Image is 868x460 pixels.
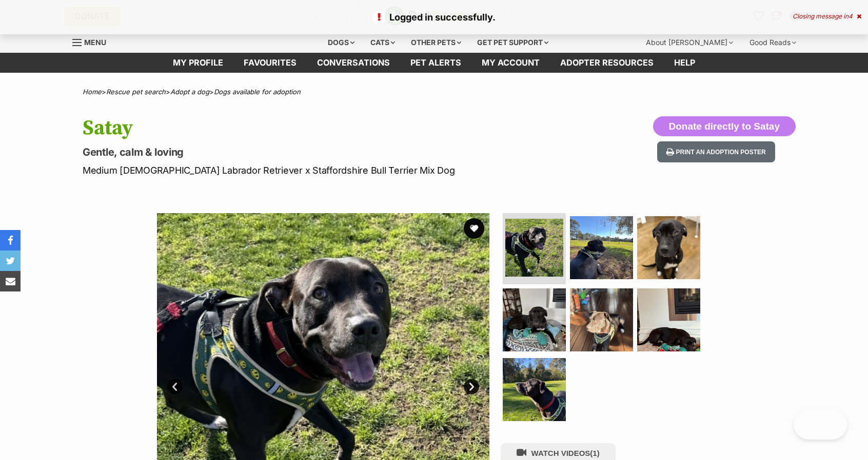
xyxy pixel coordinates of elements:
a: Rescue pet search [106,88,166,96]
a: My profile [163,53,233,73]
a: Menu [72,32,113,51]
img: Photo of Satay [637,288,700,351]
div: > > > [57,88,811,96]
img: Photo of Satay [570,288,633,351]
span: (1) [590,449,599,457]
div: Get pet support [470,32,556,53]
a: conversations [307,53,400,73]
div: Good Reads [742,32,803,53]
div: About [PERSON_NAME] [639,32,740,53]
a: Favourites [233,53,307,73]
div: Dogs [321,32,362,53]
a: Adopter resources [550,53,664,73]
img: Photo of Satay [637,216,700,279]
div: Cats [363,32,402,53]
a: Help [664,53,705,73]
a: Adopt a dog [170,88,209,96]
a: Pet alerts [400,53,471,73]
p: Logged in successfully. [10,10,858,24]
p: Medium [DEMOGRAPHIC_DATA] Labrador Retriever x Staffordshire Bull Terrier Mix Dog [83,163,517,177]
a: Dogs available for adoption [214,88,301,96]
button: favourite [464,218,484,239]
span: 4 [849,12,853,20]
span: Menu [84,38,106,47]
iframe: Help Scout Beacon - Open [794,409,847,440]
p: Gentle, calm & loving [83,145,517,159]
img: Photo of Satay [503,288,566,351]
img: Photo of Satay [505,219,563,277]
a: Next [464,379,479,394]
a: Home [83,88,102,96]
div: Closing message in [793,13,861,20]
div: Other pets [404,32,468,53]
h1: Satay [83,116,517,140]
a: Prev [167,379,183,394]
button: Donate directly to Satay [653,116,796,137]
button: Print an adoption poster [657,141,775,162]
img: Photo of Satay [503,358,566,421]
a: My account [471,53,550,73]
img: Photo of Satay [570,216,633,279]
